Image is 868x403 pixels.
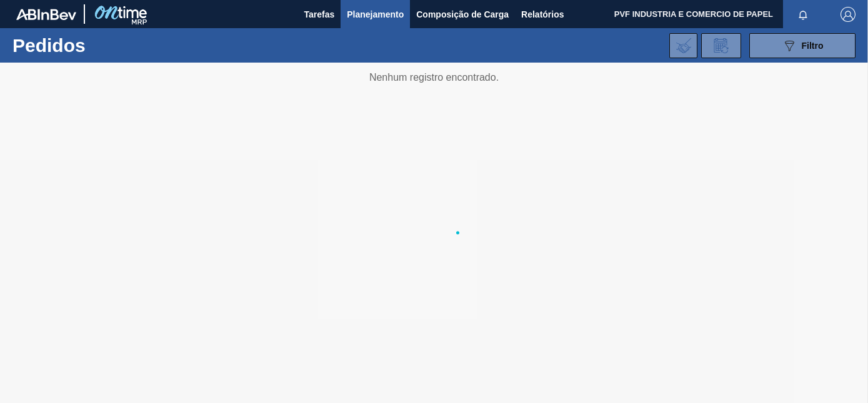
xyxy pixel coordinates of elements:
button: Filtro [749,33,856,58]
span: Filtro [802,41,824,51]
h1: Pedidos [12,38,188,53]
span: Tarefas [304,7,334,22]
div: Importar Negociações dos Pedidos [669,33,697,58]
span: Relatórios [521,7,564,22]
button: Notificações [783,6,823,23]
span: Composição de Carga [416,7,509,22]
img: Logout [841,7,856,22]
div: Solicitação de Revisão de Pedidos [701,33,741,58]
img: TNhmsLtSVTkK8tSr43FrP2fwEKptu5GPRR3wAAAABJRU5ErkJggg== [16,9,76,20]
span: Planejamento [347,7,404,22]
